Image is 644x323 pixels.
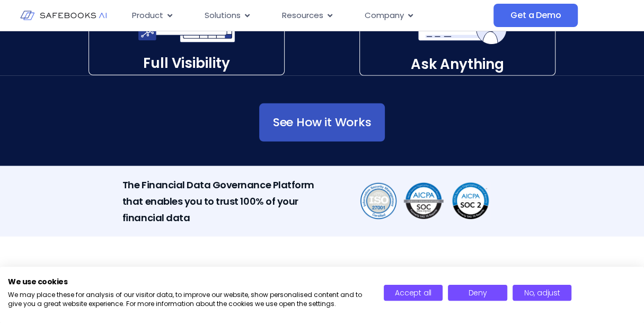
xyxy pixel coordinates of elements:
[448,285,507,301] button: Deny all cookies
[384,285,443,301] button: Accept all cookies
[493,4,578,27] a: Get a Demo
[205,10,241,22] span: Solutions
[8,291,368,309] p: We may place these for analysis of our visitor data, to improve our website, show personalised co...
[360,64,555,65] p: Ask Anything​
[524,287,560,298] span: No, adjust
[123,5,493,26] nav: Menu
[359,182,491,220] img: Financial Data Governance 6
[395,287,431,298] span: Accept all
[510,10,561,21] span: Get a Demo
[89,63,284,64] p: Full Visibility​
[132,10,163,22] span: Product
[123,5,493,26] div: Menu Toggle
[122,177,329,226] h2: The Financial Data Governance Platform that enables you to trust 100% of your financial data​
[259,103,385,142] a: See How it Works
[273,117,372,128] span: See How it Works
[282,10,323,22] span: Resources
[8,277,368,286] h2: We use cookies
[365,10,404,22] span: Company
[468,287,487,298] span: Deny
[513,285,572,301] button: Adjust cookie preferences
